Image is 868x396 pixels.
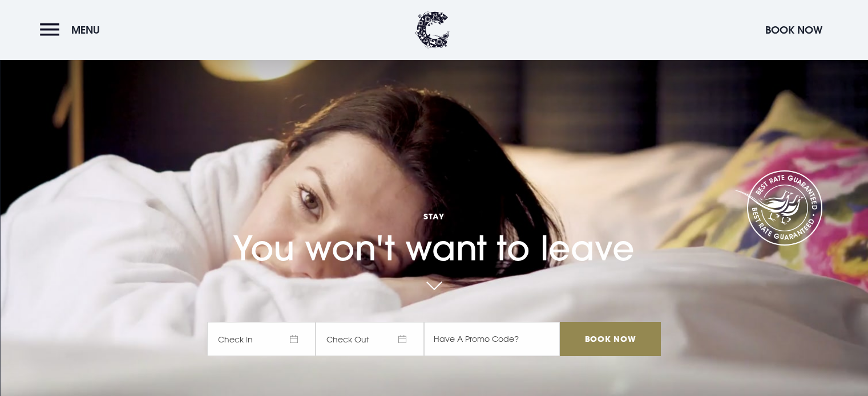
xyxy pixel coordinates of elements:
button: Menu [40,18,106,42]
span: Check Out [316,322,424,356]
input: Have A Promo Code? [424,322,560,356]
span: Check In [207,322,316,356]
img: Clandeboye Lodge [415,11,450,48]
span: Stay [207,211,660,222]
span: Menu [71,23,100,36]
button: Book Now [760,18,828,42]
h1: You won't want to leave [207,185,660,268]
input: Book Now [560,322,660,356]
